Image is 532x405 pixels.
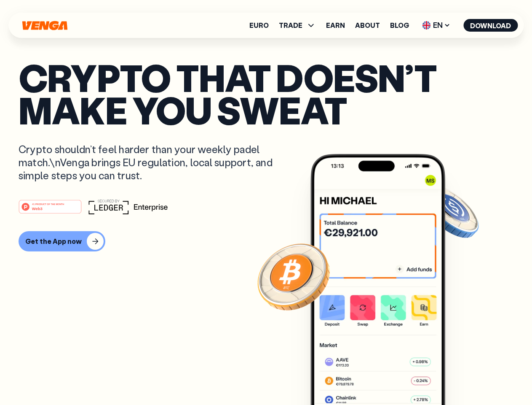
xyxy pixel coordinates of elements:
tspan: #1 PRODUCT OF THE MONTH [32,202,64,205]
button: Download [463,19,518,32]
span: TRADE [279,22,302,29]
tspan: Web3 [32,206,43,211]
a: Earn [326,22,345,29]
div: Get the App now [25,237,82,246]
a: Euro [249,22,269,29]
p: Crypto shouldn’t feel harder than your weekly padel match.\nVenga brings EU regulation, local sup... [19,143,285,182]
svg: Home [21,21,68,30]
a: #1 PRODUCT OF THE MONTHWeb3 [19,205,82,216]
span: TRADE [279,20,316,30]
a: Get the App now [19,231,513,251]
img: Bitcoin [256,238,331,314]
img: USDC coin [420,181,481,242]
a: About [355,22,380,29]
img: flag-uk [422,21,430,30]
span: EN [419,19,453,32]
p: Crypto that doesn’t make you sweat [19,61,513,126]
a: Blog [390,22,409,29]
button: Get the App now [19,231,105,251]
